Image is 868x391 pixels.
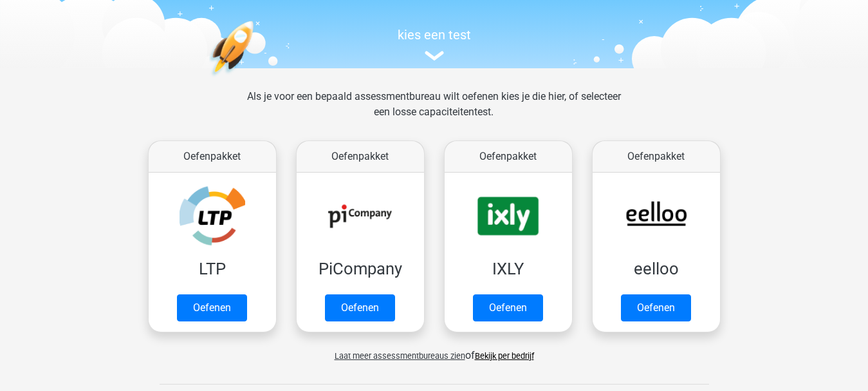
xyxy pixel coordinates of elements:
[425,51,444,61] img: assessment
[621,294,691,321] a: Oefenen
[138,27,730,61] a: kies een test
[177,294,247,321] a: Oefenen
[237,89,631,135] div: Als je voor een bepaald assessmentbureau wilt oefenen kies je die hier, of selecteer een losse ca...
[475,351,534,361] a: Bekijk per bedrijf
[209,21,304,137] img: oefenen
[473,294,543,321] a: Oefenen
[325,294,395,321] a: Oefenen
[138,27,730,43] h5: kies een test
[335,351,465,361] span: Laat meer assessmentbureaus zien
[138,338,730,363] div: of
